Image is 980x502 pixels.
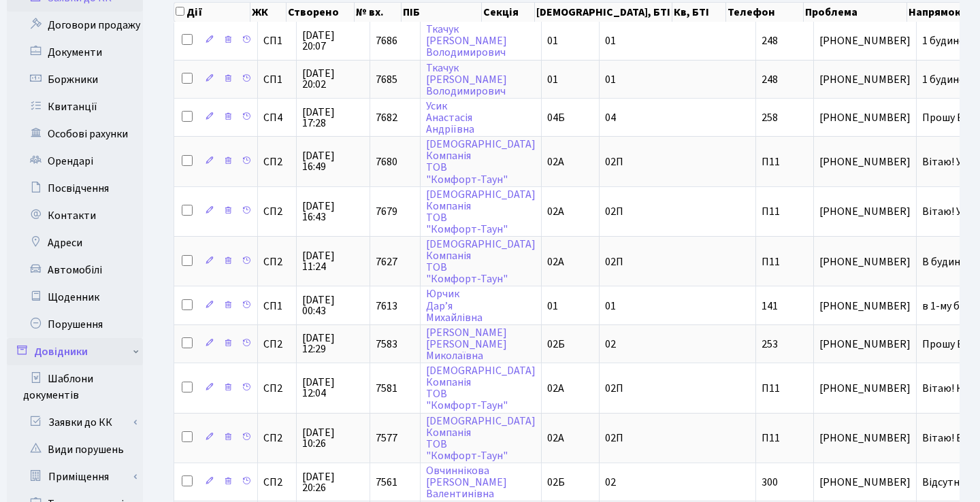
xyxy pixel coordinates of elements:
[819,383,911,394] span: [PHONE_NUMBER]
[7,93,143,120] a: Квитанції
[547,475,565,490] span: 02Б
[302,250,364,272] span: [DATE] 11:24
[547,154,564,169] span: 02А
[302,201,364,222] span: [DATE] 16:43
[762,154,780,169] span: П11
[402,3,481,22] th: ПІБ
[376,254,397,269] span: 7627
[762,204,780,219] span: П11
[672,3,726,22] th: Кв, БТІ
[376,33,397,48] span: 7686
[426,61,507,99] a: Ткачук[PERSON_NAME]Володимирович
[819,74,911,85] span: [PHONE_NUMBER]
[605,204,623,219] span: 02П
[250,3,287,22] th: ЖК
[7,229,143,256] a: Адреси
[762,431,780,446] span: П11
[376,381,397,396] span: 7581
[376,299,397,314] span: 7613
[263,206,291,217] span: СП2
[819,35,911,46] span: [PHONE_NUMBER]
[376,337,397,352] span: 7583
[263,339,291,350] span: СП2
[819,206,911,217] span: [PHONE_NUMBER]
[426,237,536,286] a: [DEMOGRAPHIC_DATA]КомпаніяТОВ"Комфорт-Таун"
[302,471,364,493] span: [DATE] 20:26
[7,311,143,338] a: Порушення
[287,3,355,22] th: Створено
[302,150,364,172] span: [DATE] 16:49
[426,137,536,186] a: [DEMOGRAPHIC_DATA]КомпаніяТОВ"Комфорт-Таун"
[7,365,143,409] a: Шаблони документів
[605,299,616,314] span: 01
[482,3,536,22] th: Секція
[376,431,397,446] span: 7577
[7,39,143,66] a: Документи
[426,22,507,60] a: Ткачук[PERSON_NAME]Володимирович
[547,299,558,314] span: 01
[302,333,364,354] span: [DATE] 12:29
[355,3,402,22] th: № вх.
[302,427,364,449] span: [DATE] 10:26
[7,338,143,365] a: Довідники
[263,74,291,85] span: СП1
[804,3,907,22] th: Проблема
[426,187,536,237] a: [DEMOGRAPHIC_DATA]КомпаніяТОВ"Комфорт-Таун"
[7,436,143,463] a: Види порушень
[263,35,291,46] span: СП1
[762,475,778,490] span: 300
[426,287,483,325] a: ЮрчикДар’яМихайлівна
[263,301,291,312] span: СП1
[605,33,616,48] span: 01
[174,3,250,22] th: Дії
[605,381,623,396] span: 02П
[7,12,143,39] a: Договори продажу
[263,433,291,444] span: СП2
[426,325,507,363] a: [PERSON_NAME][PERSON_NAME]Миколаївна
[376,110,397,125] span: 7682
[263,156,291,167] span: СП2
[605,154,623,169] span: 02П
[819,433,911,444] span: [PHONE_NUMBER]
[426,463,507,501] a: Овчиннікова[PERSON_NAME]Валентинівна
[302,68,364,90] span: [DATE] 20:02
[7,202,143,229] a: Контакти
[7,284,143,311] a: Щоденник
[7,120,143,148] a: Особові рахунки
[302,30,364,52] span: [DATE] 20:07
[762,254,780,269] span: П11
[547,72,558,87] span: 01
[605,110,616,125] span: 04
[547,431,564,446] span: 02А
[819,339,911,350] span: [PHONE_NUMBER]
[819,477,911,488] span: [PHONE_NUMBER]
[605,475,616,490] span: 02
[605,254,623,269] span: 02П
[302,377,364,399] span: [DATE] 12:04
[426,99,474,137] a: УсикАнастасіяАндріївна
[819,256,911,267] span: [PHONE_NUMBER]
[376,72,397,87] span: 7685
[7,148,143,175] a: Орендарі
[547,33,558,48] span: 01
[263,383,291,394] span: СП2
[819,301,911,312] span: [PHONE_NUMBER]
[819,156,911,167] span: [PHONE_NUMBER]
[426,414,536,463] a: [DEMOGRAPHIC_DATA]КомпаніяТОВ"Комфорт-Таун"
[762,33,778,48] span: 248
[426,363,536,413] a: [DEMOGRAPHIC_DATA]КомпаніяТОВ"Комфорт-Таун"
[376,475,397,490] span: 7561
[7,175,143,202] a: Посвідчення
[547,337,565,352] span: 02Б
[547,254,564,269] span: 02А
[762,337,778,352] span: 253
[726,3,804,22] th: Телефон
[547,110,565,125] span: 04Б
[263,112,291,123] span: СП4
[605,337,616,352] span: 02
[16,463,143,490] a: Приміщення
[376,204,397,219] span: 7679
[547,381,564,396] span: 02А
[762,381,780,396] span: П11
[605,431,623,446] span: 02П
